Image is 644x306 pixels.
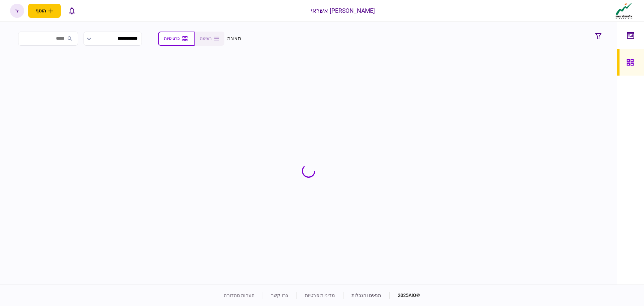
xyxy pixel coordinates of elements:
div: תצוגה [227,35,241,43]
span: כרטיסיות [164,36,179,41]
div: [PERSON_NAME] אשראי [311,6,375,15]
a: מדיניות פרטיות [305,293,335,298]
button: רשימה [195,32,224,46]
button: ל [10,4,24,18]
button: פתח רשימת התראות [65,4,79,18]
img: client company logo [614,2,634,19]
span: רשימה [200,36,212,41]
a: הערות מהדורה [224,293,255,298]
button: פתח תפריט להוספת לקוח [28,4,61,18]
a: תנאים והגבלות [352,293,381,298]
div: © 2025 AIO [389,292,420,299]
a: צרו קשר [271,293,288,298]
button: כרטיסיות [158,32,195,46]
